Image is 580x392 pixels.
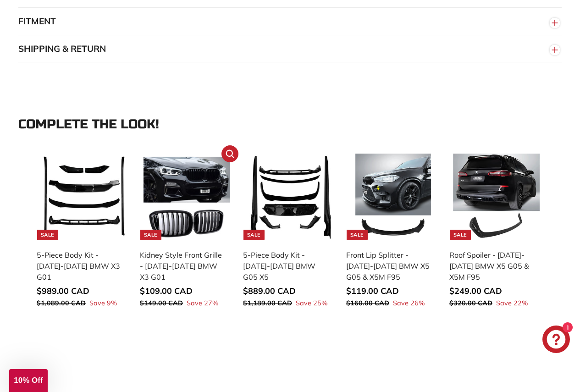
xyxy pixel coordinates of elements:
[347,230,368,240] div: Sale
[449,299,492,307] span: $320.00 CAD
[18,35,562,63] button: SHIPPING & RETURN
[37,299,86,307] span: $1,089.00 CAD
[243,286,296,296] span: $889.00 CAD
[243,150,337,317] a: Sale 5-Piece Body Kit - [DATE]-[DATE] BMW G05 X5 Save 25%
[37,286,89,296] span: $989.00 CAD
[450,230,471,240] div: Sale
[9,369,48,392] div: 10% Off
[243,299,292,307] span: $1,189.00 CAD
[187,298,218,309] span: Save 27%
[496,298,528,309] span: Save 22%
[540,326,573,355] inbox-online-store-chat: Shopify online store chat
[346,249,431,282] div: Front Lip Splitter - [DATE]-[DATE] BMW X5 G05 & X5M F95
[243,249,328,282] div: 5-Piece Body Kit - [DATE]-[DATE] BMW G05 X5
[37,249,122,282] div: 5-Piece Body Kit - [DATE]-[DATE] BMW X3 G01
[140,299,183,307] span: $149.00 CAD
[140,150,234,317] a: Sale Kidney Style Front Grille - [DATE]-[DATE] BMW X3 G01 Save 27%
[346,150,440,317] a: Sale Front Lip Splitter - [DATE]-[DATE] BMW X5 G05 & X5M F95 Save 26%
[296,298,327,309] span: Save 25%
[18,8,562,35] button: FITMENT
[140,249,225,282] div: Kidney Style Front Grille - [DATE]-[DATE] BMW X3 G01
[37,230,58,240] div: Sale
[89,298,117,309] span: Save 9%
[14,376,43,385] span: 10% Off
[449,286,502,296] span: $249.00 CAD
[346,299,389,307] span: $160.00 CAD
[449,150,543,317] a: Sale Roof Spoiler - [DATE]-[DATE] BMW X5 G05 & X5M F95 Save 22%
[140,286,193,296] span: $109.00 CAD
[140,230,161,240] div: Sale
[18,117,562,132] div: Complete the look!
[243,230,265,240] div: Sale
[346,286,399,296] span: $119.00 CAD
[393,298,425,309] span: Save 26%
[449,249,534,282] div: Roof Spoiler - [DATE]-[DATE] BMW X5 G05 & X5M F95
[37,150,131,317] a: Sale 5-Piece Body Kit - [DATE]-[DATE] BMW X3 G01 Save 9%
